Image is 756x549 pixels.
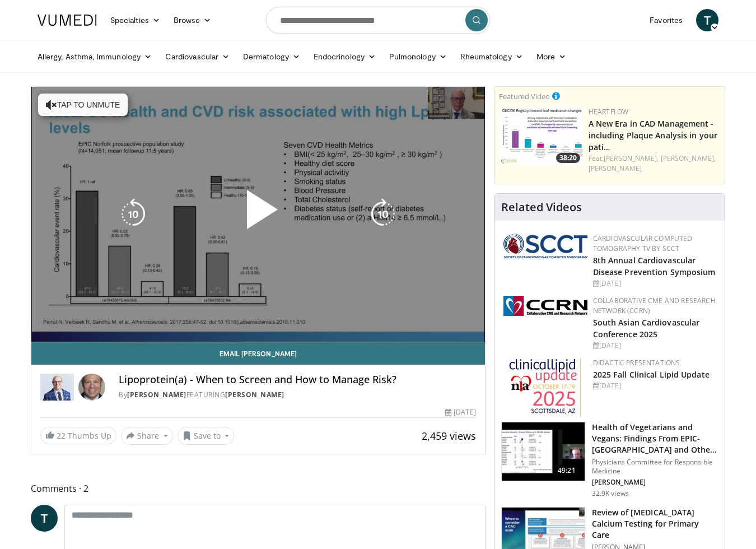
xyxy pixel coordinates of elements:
[501,201,582,214] h4: Related Videos
[556,153,580,163] span: 38:20
[589,118,717,152] a: A New Era in CAD Management - including Plaque Analysis in your pati…
[593,296,716,315] a: Collaborative CME and Research Network (CCRN)
[589,107,629,117] a: Heartflow
[593,369,710,380] a: 2025 Fall Clinical Lipid Update
[382,45,454,68] a: Pulmonology
[121,427,173,445] button: Share
[593,317,700,339] a: South Asian Cardiovascular Conference 2025
[592,458,718,476] p: Physicians Committee for Responsible Medicine
[127,390,186,399] a: [PERSON_NAME]
[509,358,581,417] img: d65bce67-f81a-47c5-b47d-7b8806b59ca8.jpg.150x105_q85_autocrop_double_scale_upscale_version-0.2.jpg
[167,9,218,31] a: Browse
[236,45,307,68] a: Dermatology
[40,374,74,401] img: Dr. Robert S. Rosenson
[178,427,235,445] button: Save to
[589,164,642,173] a: [PERSON_NAME]
[307,45,382,68] a: Endocrinology
[553,465,580,476] span: 49:21
[499,107,583,166] a: 38:20
[501,422,718,498] a: 49:21 Health of Vegetarians and Vegans: Findings From EPIC-[GEOGRAPHIC_DATA] and Othe… Physicians...
[503,296,587,316] img: a04ee3ba-8487-4636-b0fb-5e8d268f3737.png.150x105_q85_autocrop_double_scale_upscale_version-0.2.png
[643,9,689,31] a: Favorites
[31,505,58,532] a: T
[503,234,587,258] img: 51a70120-4f25-49cc-93a4-67582377e75f.png.150x105_q85_autocrop_double_scale_upscale_version-0.2.png
[40,427,116,444] a: 22 Thumbs Up
[593,255,716,277] a: 8th Annual Cardiovascular Disease Prevention Symposium
[422,429,476,443] span: 2,459 views
[696,9,718,31] a: T
[592,489,629,498] p: 32.9K views
[454,45,530,68] a: Rheumatology
[119,390,476,400] div: By FEATURING
[592,507,718,541] h3: Review of [MEDICAL_DATA] Calcium Testing for Primary Care
[225,390,284,399] a: [PERSON_NAME]
[31,87,485,342] video-js: Video Player
[119,374,476,386] h4: Lipoprotein(a) - When to Screen and How to Manage Risk?
[589,153,720,174] div: Feat.
[604,153,659,163] a: [PERSON_NAME],
[593,381,716,391] div: [DATE]
[266,7,490,34] input: Search topics, interventions
[593,358,716,368] div: Didactic Presentations
[31,45,158,68] a: Allergy, Asthma, Immunology
[445,407,475,417] div: [DATE]
[38,15,97,26] img: VuMedi Logo
[31,342,485,365] a: Email [PERSON_NAME]
[499,107,583,166] img: 738d0e2d-290f-4d89-8861-908fb8b721dc.150x105_q85_crop-smart_upscale.jpg
[499,91,550,101] small: Featured Video
[31,481,486,496] span: Comments 2
[38,94,128,116] button: Tap to unmute
[78,374,105,401] img: Avatar
[157,159,359,269] button: Play Video
[158,45,236,68] a: Cardiovascular
[104,9,167,31] a: Specialties
[661,153,716,163] a: [PERSON_NAME],
[593,278,716,289] div: [DATE]
[57,430,66,441] span: 22
[502,422,585,481] img: 606f2b51-b844-428b-aa21-8c0c72d5a896.150x105_q85_crop-smart_upscale.jpg
[593,341,716,351] div: [DATE]
[593,234,693,253] a: Cardiovascular Computed Tomography TV by SCCT
[530,45,573,68] a: More
[592,422,718,455] h3: Health of Vegetarians and Vegans: Findings From EPIC-[GEOGRAPHIC_DATA] and Othe…
[592,478,718,487] p: [PERSON_NAME]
